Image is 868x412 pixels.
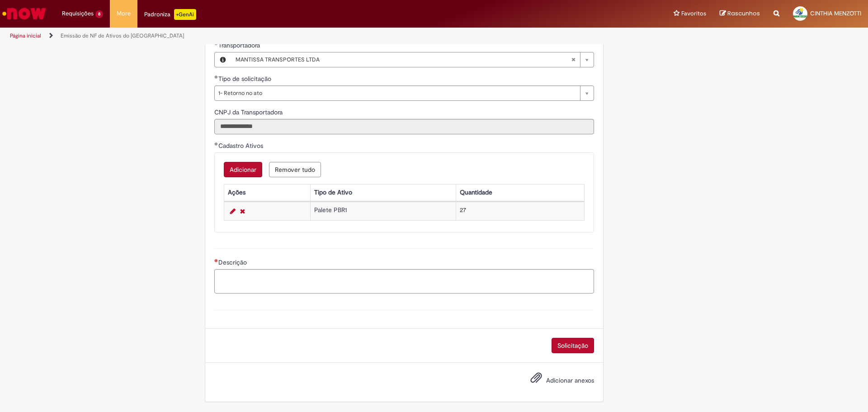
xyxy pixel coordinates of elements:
[214,108,284,116] span: Somente leitura - CNPJ da Transportadora
[231,52,594,67] a: MANTISSA TRANSPORTES LTDALimpar campo Transportadora
[61,32,184,39] a: Emissão de NF de Ativos do [GEOGRAPHIC_DATA]
[215,52,231,67] button: Transportadora, Visualizar este registro MANTISSA TRANSPORTES LTDA
[456,202,585,220] td: 27
[218,258,249,266] span: Descrição
[1,5,47,23] img: ServiceNow
[311,202,456,220] td: Palete PBR1
[218,142,265,150] span: Cadastro Ativos
[224,162,262,177] button: Add a row for Cadastro Ativos
[228,206,238,217] a: Editar Linha 1
[214,259,218,262] span: Necessários
[218,75,273,83] span: Tipo de solicitação
[218,41,262,49] span: Necessários - Transportadora
[117,9,131,18] span: More
[566,52,580,67] abbr: Limpar campo Transportadora
[174,9,196,20] p: +GenAi
[214,269,594,294] textarea: Descrição
[214,42,218,45] span: Obrigatório Preenchido
[62,9,94,18] span: Requisições
[681,9,706,18] span: Favoritos
[810,9,861,17] span: CINTHIA MENZOTTI
[214,119,594,134] input: CNPJ da Transportadora
[311,184,456,201] th: Tipo de Ativo
[144,9,196,20] div: Padroniza
[269,162,321,177] button: Remove all rows for Cadastro Ativos
[224,184,310,201] th: Ações
[456,184,585,201] th: Quantidade
[546,376,594,384] span: Adicionar anexos
[528,369,544,390] button: Adicionar anexos
[214,142,218,146] span: Obrigatório Preenchido
[238,206,247,217] a: Remover linha 1
[236,52,571,67] span: MANTISSA TRANSPORTES LTDA
[7,28,572,44] ul: Trilhas de página
[218,86,576,100] span: 1- Retorno no ato
[95,10,103,18] span: 8
[720,9,760,18] a: Rascunhos
[10,32,41,39] a: Página inicial
[727,9,760,18] span: Rascunhos
[552,338,594,353] button: Solicitação
[214,75,218,79] span: Obrigatório Preenchido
